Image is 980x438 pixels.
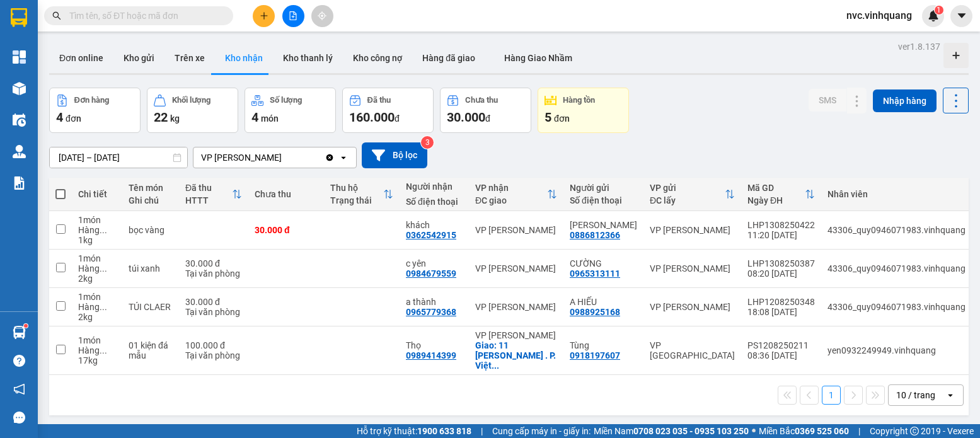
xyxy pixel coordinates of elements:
[650,263,735,274] div: VP [PERSON_NAME]
[406,297,463,307] div: a thành
[66,113,81,124] span: đơn
[747,268,815,279] div: 08:20 [DATE]
[129,302,173,312] div: TÚI CLAER
[475,340,557,371] div: Giao: 11 Nguyễn Văn Linh . P. Việt Hưng , hn
[650,183,725,193] div: VP gửi
[937,6,941,14] span: 1
[481,424,483,438] span: |
[475,183,547,193] div: VP nhận
[255,225,318,235] div: 30.000 đ
[78,302,116,312] div: Hàng thông thường
[270,96,302,105] div: Số lượng
[100,302,107,312] span: ...
[633,426,749,436] strong: 0708 023 035 - 0935 103 250
[129,225,173,235] div: bọc vàng
[747,340,815,350] div: PS1208250211
[538,88,629,133] button: Hàng tồn5đơn
[78,274,116,284] div: 2 kg
[545,110,551,125] span: 5
[13,113,26,127] img: warehouse-icon
[324,178,400,211] th: Toggle SortBy
[475,225,557,235] div: VP [PERSON_NAME]
[469,178,563,211] th: Toggle SortBy
[935,6,943,14] sup: 1
[78,253,116,263] div: 1 món
[650,225,735,235] div: VP [PERSON_NAME]
[129,263,173,274] div: túi xanh
[570,268,620,279] div: 0965313111
[56,110,63,125] span: 4
[172,96,210,105] div: Khối lượng
[13,50,26,64] img: dashboard-icon
[325,153,335,163] svg: Clear value
[956,10,967,21] span: caret-down
[594,424,749,438] span: Miền Nam
[827,302,966,312] div: 43306_quy0946071983.vinhquang
[570,307,620,317] div: 0988925168
[13,412,25,424] span: message
[492,360,499,371] span: ...
[910,427,919,435] span: copyright
[245,88,336,133] button: Số lượng4món
[858,424,860,438] span: |
[827,189,966,199] div: Nhân viên
[747,230,815,240] div: 11:20 [DATE]
[78,355,116,366] div: 17 kg
[928,10,939,21] img: icon-new-feature
[185,307,242,317] div: Tại văn phòng
[49,88,141,133] button: Đơn hàng4đơn
[943,43,969,68] div: Tạo kho hàng mới
[406,182,463,192] div: Người nhận
[201,151,282,164] div: VP [PERSON_NAME]
[554,113,570,124] span: đơn
[570,230,620,240] div: 0886812366
[412,43,485,73] button: Hàng đã giao
[570,195,637,205] div: Số điện thoại
[827,263,966,274] div: 43306_quy0946071983.vinhquang
[747,183,805,193] div: Mã GD
[185,268,242,279] div: Tại văn phòng
[747,350,815,360] div: 08:36 [DATE]
[570,350,620,360] div: 0918197607
[170,113,180,124] span: kg
[185,297,242,307] div: 30.000 đ
[147,88,238,133] button: Khối lượng22kg
[342,88,434,133] button: Đã thu160.000đ
[318,11,326,20] span: aim
[78,335,116,345] div: 1 món
[650,195,725,205] div: ĐC lấy
[164,43,215,73] button: Trên xe
[406,220,463,230] div: khách
[406,268,456,279] div: 0984679559
[129,195,173,205] div: Ghi chú
[650,340,735,360] div: VP [GEOGRAPHIC_DATA]
[52,11,61,20] span: search
[836,8,922,23] span: nvc.vinhquang
[406,230,456,240] div: 0362542915
[827,225,966,235] div: 43306_quy0946071983.vinhquang
[13,176,26,190] img: solution-icon
[129,183,173,193] div: Tên món
[406,258,463,268] div: c yên
[49,43,113,73] button: Đơn online
[100,263,107,274] span: ...
[945,390,955,400] svg: open
[179,178,248,211] th: Toggle SortBy
[185,195,232,205] div: HTTT
[367,96,391,105] div: Đã thu
[215,43,273,73] button: Kho nhận
[406,340,463,350] div: Thọ
[570,258,637,268] div: CƯỜNG
[440,88,531,133] button: Chưa thu30.000đ
[311,5,333,27] button: aim
[570,340,637,350] div: Tùng
[24,324,28,328] sup: 1
[827,345,966,355] div: yen0932249949.vinhquang
[643,178,741,211] th: Toggle SortBy
[570,183,637,193] div: Người gửi
[78,189,116,199] div: Chi tiết
[492,424,591,438] span: Cung cấp máy in - giấy in:
[289,11,297,20] span: file-add
[129,340,173,360] div: 01 kiện đá mẫu
[100,345,107,355] span: ...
